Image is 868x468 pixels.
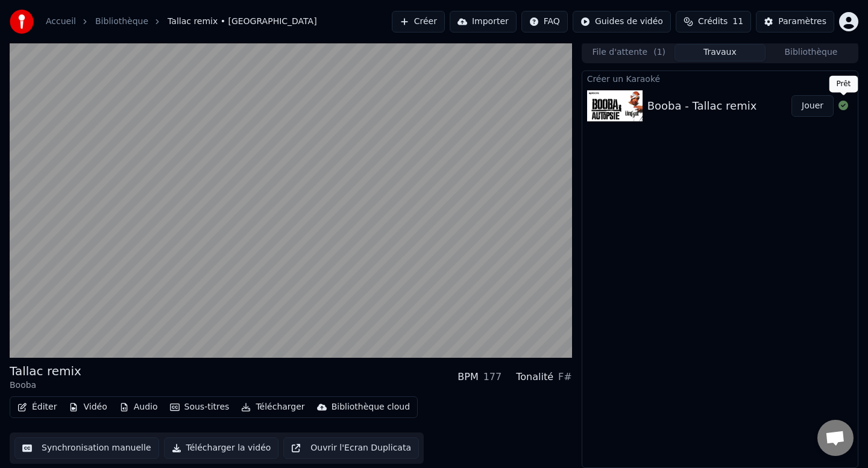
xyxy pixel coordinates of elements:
nav: breadcrumb [46,16,317,28]
button: Éditer [13,399,61,416]
div: Créer un Karaoké [582,71,858,86]
button: FAQ [521,11,568,33]
span: 11 [732,16,743,28]
span: Crédits [698,16,728,28]
a: Bibliothèque [95,16,148,28]
div: Prêt [829,76,858,93]
div: Ouvrir le chat [817,420,854,456]
button: Travaux [675,44,766,61]
button: Ouvrir l'Ecran Duplicata [283,437,419,459]
button: File d'attente [583,44,675,61]
button: Guides de vidéo [573,11,671,33]
button: Audio [115,399,163,416]
button: Créer [392,11,445,33]
button: Crédits11 [676,11,751,33]
a: Accueil [46,16,76,28]
button: Télécharger [236,399,309,416]
button: Paramètres [756,11,834,33]
button: Télécharger la vidéo [164,437,279,459]
button: Sous-titres [165,399,234,416]
div: Booba - Tallac remix [647,98,757,114]
div: 177 [483,370,502,384]
span: ( 1 ) [653,46,665,58]
div: Paramètres [778,16,826,28]
img: youka [10,10,34,34]
button: Jouer [791,95,834,117]
div: Bibliothèque cloud [332,401,410,413]
div: F# [558,370,572,384]
div: Tonalité [516,370,553,384]
div: Booba [10,379,81,392]
button: Importer [450,11,517,33]
div: BPM [458,370,478,384]
button: Synchronisation manuelle [14,437,159,459]
button: Vidéo [64,399,112,416]
div: Tallac remix [10,363,81,379]
button: Bibliothèque [766,44,857,61]
span: Tallac remix • [GEOGRAPHIC_DATA] [168,16,317,28]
